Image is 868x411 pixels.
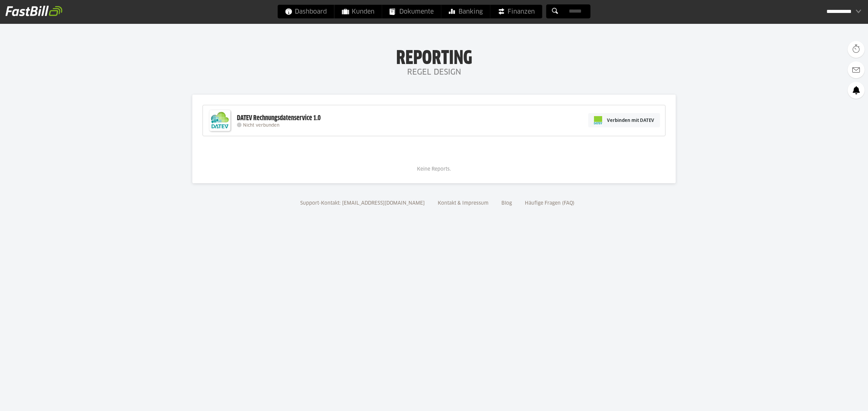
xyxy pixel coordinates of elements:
div: DATEV Rechnungsdatenservice 1.0 [237,114,321,123]
span: Nicht verbunden [243,123,279,128]
a: Kunden [335,5,382,18]
span: Banking [449,5,483,18]
span: Keine Reports. [417,167,451,172]
a: Blog [499,201,514,206]
a: Banking [441,5,490,18]
a: Finanzen [491,5,542,18]
a: Kontakt & Impressum [435,201,491,206]
a: Verbinden mit DATEV [588,113,660,127]
span: Kunden [342,5,374,18]
a: Dokumente [382,5,441,18]
span: Dokumente [390,5,434,18]
a: Häufige Fragen (FAQ) [523,201,577,206]
span: Verbinden mit DATEV [607,117,654,124]
a: Support-Kontakt: [EMAIL_ADDRESS][DOMAIN_NAME] [298,201,427,206]
img: fastbill_logo_white.png [5,5,62,16]
img: DATEV-Datenservice Logo [206,107,234,134]
span: Finanzen [498,5,535,18]
iframe: Öffnet ein Widget, in dem Sie weitere Informationen finden [815,391,861,408]
a: Dashboard [278,5,334,18]
span: Dashboard [285,5,327,18]
img: pi-datev-logo-farbig-24.svg [594,116,602,124]
h1: Reporting [68,48,800,66]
